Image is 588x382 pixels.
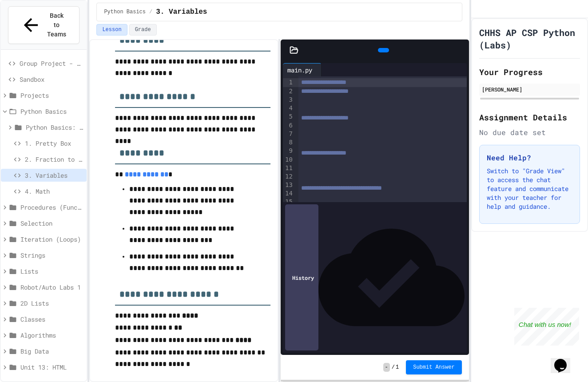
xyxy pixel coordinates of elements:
[104,8,146,16] span: Python Basics
[283,172,294,181] div: 12
[392,364,395,371] span: /
[479,26,580,51] h1: CHHS AP CSP Python (Labs)
[283,95,294,104] div: 3
[149,8,152,16] span: /
[129,24,157,36] button: Grade
[20,346,83,356] span: Big Data
[283,63,322,76] div: main.py
[383,363,390,372] span: -
[156,7,207,17] span: 3. Variables
[283,78,294,87] div: 1
[25,187,83,196] span: 4. Math
[47,11,68,39] span: Back to Teams
[487,167,572,211] p: Switch to "Grade View" to access the chat feature and communicate with your teacher for help and ...
[551,346,579,373] iframe: chat widget
[20,267,83,276] span: Lists
[96,24,127,36] button: Lesson
[20,314,83,324] span: Classes
[283,198,294,206] div: 15
[482,85,577,93] div: [PERSON_NAME]
[283,155,294,164] div: 10
[283,130,294,138] div: 7
[20,203,83,212] span: Procedures (Functions)
[479,127,580,138] div: No due date set
[487,152,572,163] h3: Need Help?
[25,139,83,148] span: 1. Pretty Box
[283,87,294,96] div: 2
[25,171,83,180] span: 3. Variables
[283,189,294,198] div: 14
[20,59,83,68] span: Group Project - Mad Libs
[20,235,83,244] span: Iteration (Loops)
[20,362,83,372] span: Unit 13: HTML
[283,147,294,155] div: 9
[20,330,83,340] span: Algorithms
[26,123,83,132] span: Python Basics: To Reviews
[283,65,317,75] div: main.py
[283,112,294,121] div: 5
[20,91,83,100] span: Projects
[8,6,79,44] button: Back to Teams
[285,204,318,350] div: History
[20,107,83,116] span: Python Basics
[283,138,294,147] div: 8
[20,75,83,84] span: Sandbox
[283,164,294,172] div: 11
[20,219,83,228] span: Selection
[20,251,83,260] span: Strings
[396,364,399,371] span: 1
[514,308,579,346] iframe: chat widget
[283,104,294,112] div: 4
[406,360,462,374] button: Submit Answer
[479,66,580,78] h2: Your Progress
[413,364,455,371] span: Submit Answer
[283,181,294,190] div: 13
[20,298,83,308] span: 2D Lists
[479,111,580,123] h2: Assignment Details
[20,283,83,292] span: Robot/Auto Labs 1
[25,155,83,164] span: 2. Fraction to Decimal
[283,121,294,130] div: 6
